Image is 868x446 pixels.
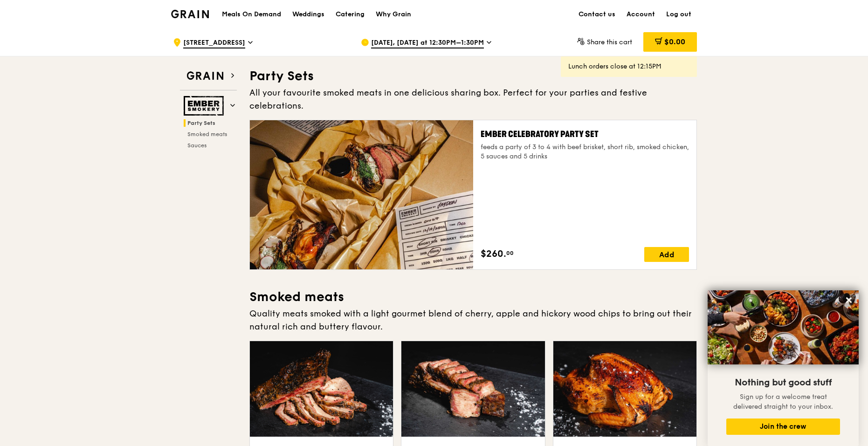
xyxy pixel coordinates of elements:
[726,419,840,435] button: Join the crew
[184,96,227,116] img: Ember Smokery web logo
[481,247,506,261] span: $260.
[330,0,370,28] a: Catering
[573,0,621,28] a: Contact us
[171,10,209,18] img: Grain
[187,120,215,126] span: Party Sets
[661,0,697,28] a: Log out
[587,38,632,46] span: Share this cart
[621,0,661,28] a: Account
[481,143,689,161] div: feeds a party of 3 to 4 with beef brisket, short rib, smoked chicken, 5 sauces and 5 drinks
[481,128,689,141] div: Ember Celebratory Party Set
[292,0,324,28] div: Weddings
[370,0,417,28] a: Why Grain
[184,68,227,84] img: Grain web logo
[506,249,514,257] span: 00
[249,86,697,112] div: All your favourite smoked meats in one delicious sharing box. Perfect for your parties and festiv...
[376,0,411,28] div: Why Grain
[568,62,689,71] div: Lunch orders close at 12:15PM
[336,0,365,28] div: Catering
[733,393,833,411] span: Sign up for a welcome treat delivered straight to your inbox.
[187,142,207,149] span: Sauces
[222,10,281,19] h1: Meals On Demand
[708,290,859,364] img: DSC07876-Edit02-Large.jpeg
[249,288,697,305] h3: Smoked meats
[287,0,330,28] a: Weddings
[664,37,685,46] span: $0.00
[841,293,856,308] button: Close
[735,377,832,388] span: Nothing but good stuff
[644,247,689,262] div: Add
[187,131,227,137] span: Smoked meats
[371,38,484,48] span: [DATE], [DATE] at 12:30PM–1:30PM
[183,38,245,48] span: [STREET_ADDRESS]
[249,68,697,84] h3: Party Sets
[249,307,697,333] div: Quality meats smoked with a light gourmet blend of cherry, apple and hickory wood chips to bring ...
